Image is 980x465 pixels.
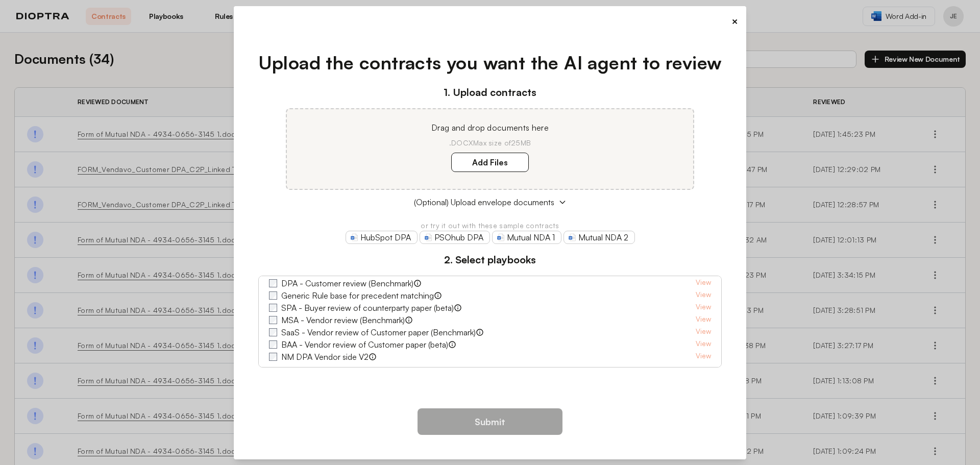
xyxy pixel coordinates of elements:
[281,326,476,338] label: SaaS - Vendor review of Customer paper (Benchmark)
[281,289,434,302] label: Generic Rule base for precedent matching
[281,302,454,314] label: SPA - Buyer review of counterparty paper (beta)
[281,338,448,351] label: BAA - Vendor review of Customer paper (beta)
[696,289,711,302] a: View
[492,231,561,244] a: Mutual NDA 1
[696,326,711,338] a: View
[563,231,635,244] a: Mutual NDA 2
[696,314,711,326] a: View
[696,277,711,289] a: View
[451,153,529,172] label: Add Files
[281,351,369,363] label: NM DPA Vendor side V2
[696,351,711,363] a: View
[731,14,738,29] button: ×
[258,196,722,208] button: (Optional) Upload envelope documents
[420,231,490,244] a: PSOhub DPA
[281,314,405,326] label: MSA - Vendor review (Benchmark)
[258,49,722,77] h1: Upload the contracts you want the AI agent to review
[414,196,554,208] span: (Optional) Upload envelope documents
[281,277,413,289] label: DPA - Customer review (Benchmark)
[258,252,722,267] h3: 2. Select playbooks
[299,121,681,134] p: Drag and drop documents here
[418,408,562,435] button: Submit
[258,221,722,231] p: or try it out with these sample contracts
[696,338,711,351] a: View
[299,138,681,148] p: .DOCX Max size of 25MB
[258,85,722,100] h3: 1. Upload contracts
[696,302,711,314] a: View
[346,231,418,244] a: HubSpot DPA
